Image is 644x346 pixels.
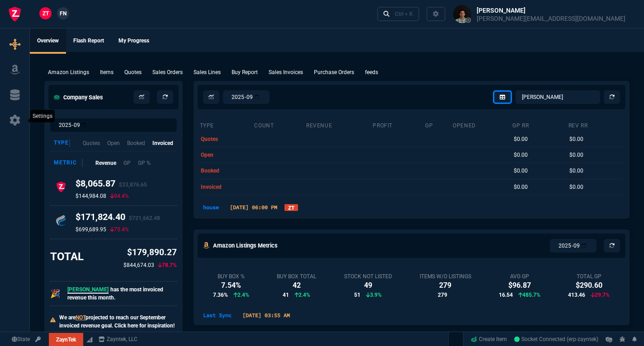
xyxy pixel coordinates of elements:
th: type [199,118,254,131]
a: Create Item [467,332,511,346]
a: My Progress [111,28,156,54]
p: $0.00 [514,181,528,193]
p: 94.4% [110,192,129,200]
div: 49 [344,280,392,291]
p: 29.7% [591,291,610,299]
div: 7.54% [213,280,249,291]
td: open [199,147,254,163]
p: Sales Invoices [269,68,303,76]
p: Open [107,139,120,147]
span: 413.46 [568,291,585,299]
th: count [254,118,306,131]
div: $290.60 [568,280,610,291]
p: $144,984.08 [76,192,106,200]
p: 🎉 [50,287,60,300]
div: Type [54,139,70,147]
span: 279 [438,291,447,299]
p: We are projected to reach our September invoiced revenue goal. Click here for inspiration! [59,313,177,330]
h5: Amazon Listings Metrics [213,241,278,250]
span: $33,876.65 [119,182,147,188]
span: FN [60,9,66,18]
p: $0.00 [569,133,583,145]
h5: Company Sales [54,93,103,102]
a: msbcCompanyName [96,335,140,343]
p: Invoiced [152,139,173,147]
p: Purchase Orders [314,68,354,76]
a: -PiJI1dwDxL0fjryAABO [514,335,598,343]
p: $0.00 [569,181,583,193]
p: $0.00 [569,149,583,161]
p: Quotes [83,139,100,147]
span: 7.36% [213,291,228,299]
a: API TOKEN [33,335,43,343]
p: Sales Orders [152,68,183,76]
p: 78.7% [158,261,177,269]
th: revenue [306,118,372,131]
p: has the most invoiced revenue this month. [67,285,177,302]
p: 2.4% [294,291,310,299]
span: [PERSON_NAME] [67,286,109,294]
div: Total GP [568,273,610,280]
p: GP % [138,159,151,167]
p: [DATE] 06:00 PM [226,203,281,211]
p: $0.00 [514,164,528,177]
td: booked [199,163,254,179]
p: 75.4% [110,226,129,233]
div: Ctrl + K [395,10,413,18]
div: 279 [420,280,471,291]
p: $0.00 [514,149,528,161]
a: Global State [9,335,33,343]
td: invoiced [199,179,254,195]
p: $0.00 [569,164,583,177]
p: GP [123,159,131,167]
a: ZT [284,204,298,211]
th: opened [452,118,512,131]
span: Socket Connected (erp-zayntek) [514,336,598,342]
a: Overview [30,28,66,54]
div: Avg GP [499,273,540,280]
th: GP [425,118,452,131]
h3: TOTAL [50,250,84,263]
p: Buy Report [232,68,258,76]
div: Stock Not Listed [344,273,392,280]
p: 2.4% [233,291,249,299]
p: Last Sync [199,311,235,319]
p: Booked [127,139,145,147]
th: Profit [372,118,425,131]
p: [DATE] 03:55 AM [239,311,294,319]
p: $179,890.27 [123,246,177,259]
p: $699,689.95 [76,226,106,233]
h4: $8,065.87 [76,178,147,192]
p: Quotes [124,68,142,76]
th: GP RR [512,118,568,131]
td: quotes [199,131,254,147]
a: Flash Report [66,28,111,54]
span: $721,662.48 [129,215,160,221]
p: $844,674.03 [123,261,154,269]
h4: $171,824.40 [76,211,160,226]
div: $96.87 [499,280,540,291]
div: Metric [54,159,83,167]
p: Amazon Listings [48,68,89,76]
span: 41 [283,291,289,299]
span: 16.54 [499,291,513,299]
div: Items w/o Listings [420,273,471,280]
span: ZT [43,9,49,18]
p: $0.00 [514,133,528,145]
p: Revenue [95,159,116,167]
p: 3.9% [366,291,382,299]
div: Buy Box Total [277,273,316,280]
p: 485.7% [518,291,540,299]
span: NOT [76,314,85,321]
p: feeds [365,68,378,76]
p: house [199,203,223,211]
span: 51 [354,291,360,299]
p: Sales Lines [194,68,221,76]
p: Items [100,68,114,76]
div: Buy Box % [213,273,249,280]
th: Rev RR [568,118,624,131]
div: 42 [277,280,316,291]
